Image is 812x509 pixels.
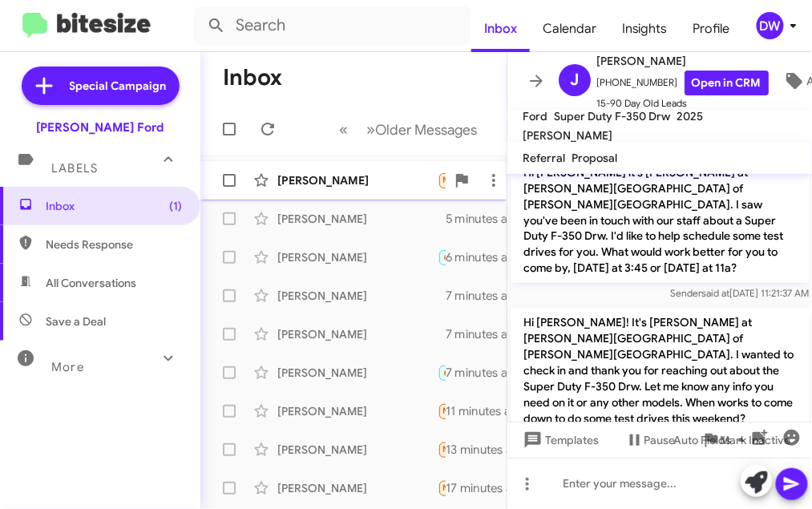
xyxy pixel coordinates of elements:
span: [PERSON_NAME] [597,51,769,71]
span: Inbox [46,198,182,214]
div: Im asking for $7,500 [438,171,446,189]
div: No worries, we work with people out of state all the time [438,363,446,382]
div: [PERSON_NAME] [277,249,438,265]
span: 2025 [677,109,704,123]
span: Older Messages [376,121,478,139]
div: 7 minutes ago [446,326,535,342]
a: Special Campaign [22,67,180,105]
span: Auto Fields [674,426,751,454]
button: Auto Fields [661,426,764,454]
div: 7 minutes ago [446,288,535,304]
div: [PERSON_NAME] [277,326,438,342]
span: Templates [520,426,600,454]
div: 17 minutes ago [446,480,540,496]
span: Needs Response [443,483,511,493]
div: DW [757,12,784,39]
span: (1) [169,198,182,214]
div: [URL][DOMAIN_NAME][US_VEHICLE_IDENTIFICATION_NUMBER] [438,248,446,266]
span: Needs Response [46,236,182,252]
span: [PHONE_NUMBER] [597,71,769,95]
nav: Page navigation example [331,113,487,146]
span: [PERSON_NAME] [523,128,613,143]
a: Calendar [530,6,609,52]
span: Super Duty F-350 Drw [555,109,671,123]
div: [PERSON_NAME] [277,442,438,458]
p: Hi [PERSON_NAME]! It's [PERSON_NAME] at [PERSON_NAME][GEOGRAPHIC_DATA] of [PERSON_NAME][GEOGRAPHI... [511,309,810,434]
p: Hi [PERSON_NAME] it's [PERSON_NAME] at [PERSON_NAME][GEOGRAPHIC_DATA] of [PERSON_NAME][GEOGRAPHIC... [511,158,810,283]
div: [PERSON_NAME] [277,403,438,419]
button: Pause [612,426,689,454]
div: [PERSON_NAME] [277,365,438,381]
button: Templates [507,426,612,454]
span: Save a Deal [46,313,106,329]
div: Ok [438,211,446,227]
span: » [367,119,376,139]
span: More [51,360,84,374]
div: 11 minutes ago [446,403,539,419]
span: 15-90 Day Old Leads [597,95,769,111]
div: [PERSON_NAME] [277,480,438,496]
div: 6 minutes ago [446,249,535,265]
span: Proposal [572,151,618,165]
a: Insights [609,6,681,52]
button: Previous [330,113,358,146]
span: 🔥 Hot [443,367,471,378]
div: I already bougjt a truck [438,402,446,420]
span: Needs Response [443,175,511,185]
h1: Inbox [223,65,282,91]
div: We would have to see it in person, are you able to stop by [DATE]? [438,288,446,304]
div: Good afternoon, [PERSON_NAME]. Thank you for reaching out. I am asking $42K for the truck. It's i... [438,440,446,459]
div: 13 minutes ago [446,442,540,458]
span: Sender [DATE] 11:21:37 AM [670,288,809,300]
div: [PERSON_NAME] [277,172,438,188]
span: Referral [523,151,566,165]
div: Vapor blue with bronze wheels [438,479,446,497]
span: All Conversations [46,275,136,291]
div: 5 minutes ago [446,211,535,227]
a: Profile [681,6,743,52]
span: Special Campaign [70,78,167,94]
span: J [570,67,579,93]
span: Needs Response [443,444,511,454]
a: Open in CRM [685,71,769,95]
button: Next [358,113,487,146]
span: said at [701,288,729,300]
div: [PERSON_NAME] [277,288,438,304]
span: Ford [523,109,548,123]
a: Inbox [471,6,530,52]
span: Labels [51,161,98,176]
div: [PERSON_NAME] [277,211,438,227]
button: DW [743,12,794,39]
span: « [340,119,349,139]
input: Search [194,6,471,45]
div: 7 minutes ago [446,365,535,381]
div: What time works best for you? [438,326,446,342]
span: 🔥 Hot [443,252,471,262]
div: [PERSON_NAME] Ford [37,119,164,135]
span: Needs Response [443,406,511,416]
